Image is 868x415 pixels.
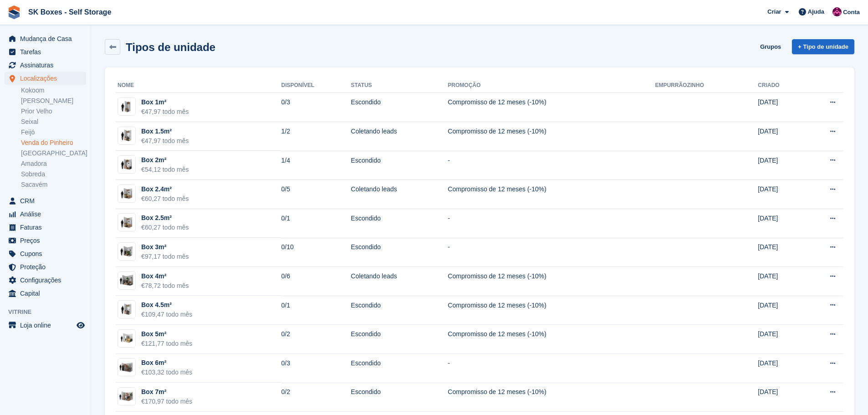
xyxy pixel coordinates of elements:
div: €103,32 todo mês [141,368,192,377]
td: Compromisso de 12 meses (-10%) [448,93,655,122]
a: [PERSON_NAME] [21,97,86,105]
td: 0/6 [281,267,351,296]
a: + Tipo de unidade [792,39,854,54]
a: Seixal [21,118,86,126]
th: Status [351,78,448,93]
td: Compromisso de 12 meses (-10%) [448,325,655,354]
td: Escondido [351,93,448,122]
a: Sacavém [21,180,86,189]
div: €170,97 todo mês [141,397,192,406]
a: menu [5,247,86,260]
td: Compromisso de 12 meses (-10%) [448,296,655,325]
a: menu [5,59,86,72]
td: Escondido [351,296,448,325]
td: [DATE] [758,93,803,122]
td: [DATE] [758,267,803,296]
div: €60,27 todo mês [141,223,189,232]
img: 20-sqft-unit.jpg [118,158,135,171]
td: Escondido [351,325,448,354]
img: 40-sqft-unit.jpg [118,274,135,287]
div: Box 1.5m² [141,127,189,136]
img: 10-sqft-unit.jpg [118,100,135,113]
div: Box 4.5m² [141,300,192,310]
div: Box 5m² [141,329,192,339]
td: Compromisso de 12 meses (-10%) [448,180,655,209]
td: 1/2 [281,122,351,151]
div: €47,97 todo mês [141,136,189,146]
td: 0/3 [281,93,351,122]
td: Escondido [351,238,448,267]
span: Mudança de Casa [20,32,75,45]
th: Nome [116,78,281,93]
span: Criar [767,7,781,16]
td: Escondido [351,151,448,180]
a: menu [5,274,86,287]
div: Box 2.5m² [141,213,189,223]
div: Box 1m² [141,97,189,107]
td: - [448,209,655,238]
span: Configurações [20,274,75,287]
div: €47,97 todo mês [141,107,189,117]
th: Empurrãozinho [655,78,758,93]
td: 0/2 [281,325,351,354]
img: 50-sqft-unit.jpg [118,332,135,345]
span: Proteção [20,261,75,273]
div: €78,72 todo mês [141,281,189,291]
td: [DATE] [758,238,803,267]
div: €60,27 todo mês [141,194,189,204]
a: menu [5,234,86,247]
a: Sobreda [21,170,86,179]
a: menu [5,208,86,220]
td: - [448,238,655,267]
img: 30-sqft-unit.jpg [118,245,135,258]
div: Box 2m² [141,155,189,165]
a: Kokoom [21,86,86,95]
span: Análise [20,208,75,220]
img: 64-sqft-unit.jpg [118,390,135,403]
td: 0/1 [281,296,351,325]
a: Loja de pré-visualização [75,320,86,331]
th: Disponível [281,78,351,93]
span: Vitrine [8,307,91,317]
div: Box 6m² [141,358,192,368]
img: 15-sqft-unit.jpg [118,303,135,316]
a: menu [5,319,86,332]
td: [DATE] [758,354,803,383]
span: Loja online [20,319,75,332]
th: Criado [758,78,803,93]
td: [DATE] [758,325,803,354]
div: €54,12 todo mês [141,165,189,174]
td: Compromisso de 12 meses (-10%) [448,383,655,412]
span: CRM [20,195,75,207]
span: Tarefas [20,46,75,58]
a: Feijó [21,128,86,137]
div: Box 3m² [141,242,189,252]
td: 0/10 [281,238,351,267]
td: Coletando leads [351,267,448,296]
img: Joana Alegria [832,7,842,16]
a: SK Boxes - Self Storage [25,5,115,20]
span: Assinaturas [20,59,75,72]
a: menu [5,261,86,273]
div: €121,77 todo mês [141,339,192,348]
td: Escondido [351,354,448,383]
td: Coletando leads [351,122,448,151]
div: Box 2.4m² [141,184,189,194]
div: €109,47 todo mês [141,310,192,319]
a: menu [5,287,86,300]
td: [DATE] [758,383,803,412]
h2: Tipos de unidade [126,41,216,53]
span: Ajuda [808,7,824,16]
td: - [448,151,655,180]
img: 15-sqft-unit.jpg [118,129,135,142]
td: 0/2 [281,383,351,412]
a: Prior Velho [21,107,86,116]
span: Cupons [20,247,75,260]
td: 0/5 [281,180,351,209]
td: 1/4 [281,151,351,180]
td: [DATE] [758,151,803,180]
td: Escondido [351,209,448,238]
img: stora-icon-8386f47178a22dfd0bd8f6a31ec36ba5ce8667c1dd55bd0f319d3a0aa187defe.svg [7,5,21,19]
td: - [448,354,655,383]
img: 25-sqft-unit.jpg [118,216,135,229]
